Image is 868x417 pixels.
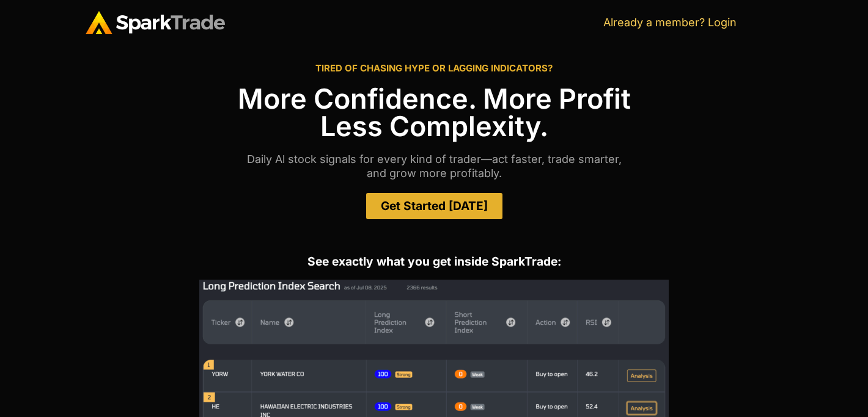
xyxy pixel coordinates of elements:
a: Already a member? Login [603,16,737,29]
span: Get Started [DATE] [381,200,488,212]
p: Daily Al stock signals for every kind of trader—act faster, trade smarter, and grow more profitably. [86,152,782,181]
h1: More Confidence. More Profit Less Complexity. [86,85,782,140]
h2: See exactly what you get inside SparkTrade: [86,256,782,267]
h2: TIRED OF CHASING HYPE OR LAGGING INDICATORS? [86,63,782,73]
a: Get Started [DATE] [366,193,502,219]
